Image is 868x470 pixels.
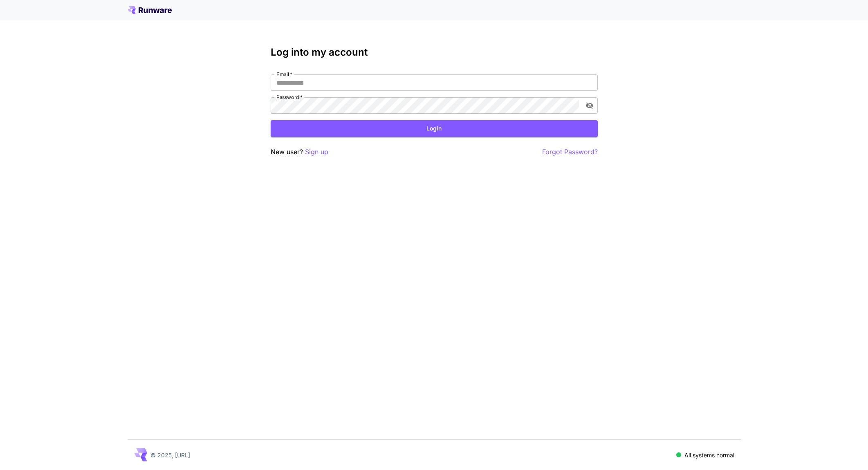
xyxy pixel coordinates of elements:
label: Email [276,71,292,78]
label: Password [276,94,303,101]
p: © 2025, [URL] [150,451,190,459]
h3: Log into my account [271,47,598,58]
button: Forgot Password? [542,147,598,157]
button: Login [271,120,598,137]
p: New user? [271,147,328,157]
button: Sign up [305,147,328,157]
button: toggle password visibility [582,98,597,113]
p: All systems normal [684,451,734,459]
